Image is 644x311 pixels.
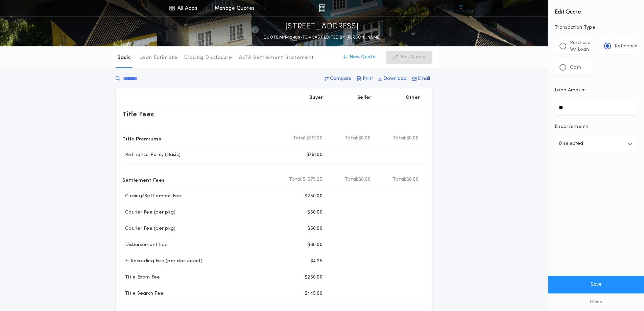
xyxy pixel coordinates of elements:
b: Total: [345,176,358,183]
input: Loan Amount [555,99,637,115]
p: QUOTE MN-10409-TC - LAST EDITED BY [PERSON_NAME] [263,34,381,41]
button: 0 selected [555,136,637,152]
p: Title Exam Fee [122,274,160,281]
p: Cash [570,64,581,71]
p: Print [363,75,373,82]
p: [STREET_ADDRESS] [285,21,359,32]
p: Other [406,94,420,101]
p: Purchase W/ Loan [570,40,591,53]
p: Refinance Policy (Basic) [122,152,181,158]
span: $0.00 [406,135,419,142]
button: Print [355,73,375,85]
h4: Edit Quote [555,4,637,16]
img: img [319,4,325,12]
p: Email [418,75,430,82]
p: Refinance [615,43,638,50]
p: Title Premiums [122,133,161,144]
p: $445.00 [305,290,323,297]
p: Title Fees [122,109,154,119]
p: Settlement Fees [122,174,164,185]
p: E-Recording Fee (per document) [122,258,203,265]
p: $751.00 [306,152,323,158]
p: $50.00 [307,225,323,232]
p: $250.00 [305,193,323,200]
span: $1,079.25 [303,176,323,183]
span: $0.00 [358,176,371,183]
p: Disbursement Fee [122,242,168,248]
p: Loan Amount [555,87,587,94]
p: Compare [330,75,352,82]
span: $0.00 [358,135,371,142]
button: Email [410,73,432,85]
p: Edit Quote [401,54,425,61]
p: Seller [357,94,372,101]
span: $751.00 [306,135,323,142]
p: Transaction Type [555,24,637,31]
p: $250.00 [305,274,323,281]
span: $0.00 [406,176,419,183]
p: Buyer [309,94,323,101]
button: Save [548,276,644,293]
p: Loan Estimate [139,54,177,61]
p: New Quote [350,54,376,61]
img: vs-icon [448,5,474,12]
b: Total: [293,135,307,142]
p: Title Search Fee [122,290,163,297]
p: 0 selected [559,140,583,148]
p: $30.00 [307,242,323,248]
b: Total: [393,135,406,142]
b: Total: [289,176,303,183]
p: Closing/Settlement Fee [122,193,182,200]
button: Close [548,293,644,311]
p: Basic [117,54,131,61]
p: ALTA Settlement Statement [239,54,314,61]
b: Total: [393,176,406,183]
button: Compare [323,73,354,85]
p: Download [383,75,407,82]
p: $4.25 [310,258,323,265]
button: Download [376,73,409,85]
button: New Quote [336,51,382,64]
p: Courier Fee (per pkg) [122,225,175,232]
p: $50.00 [307,209,323,216]
button: Edit Quote [386,51,432,64]
p: Endorsements [555,124,637,130]
b: Total: [345,135,358,142]
p: Closing Disclosure [184,54,232,61]
p: Courier Fee (per pkg) [122,209,175,216]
